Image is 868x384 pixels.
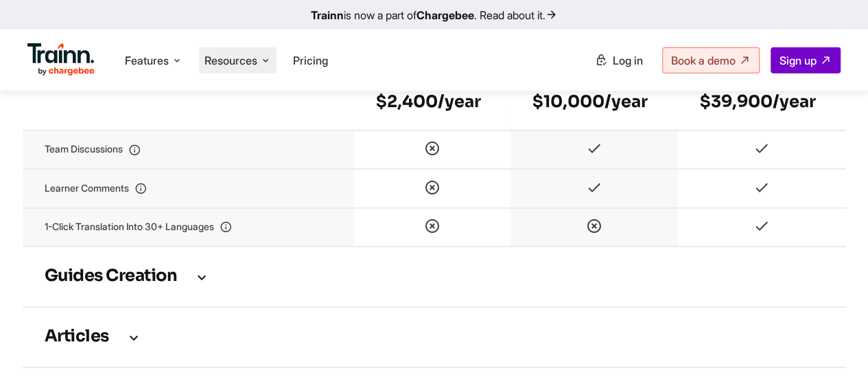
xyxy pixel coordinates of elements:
[376,91,489,113] h6: $2,400/year
[23,208,354,247] td: 1-Click translation into 30+ languages
[311,8,344,22] b: Trainn
[779,54,817,67] span: Sign up
[23,169,354,207] td: Learner comments
[532,91,656,113] h6: $10,000/year
[671,54,736,67] span: Book a demo
[27,43,95,76] img: Trainn Logo
[587,48,651,73] a: Log in
[45,269,824,284] h3: Guides creation
[799,318,868,384] iframe: Chat Widget
[204,53,257,68] span: Resources
[125,53,169,68] span: Features
[700,91,824,113] h6: $39,900/year
[23,131,354,169] td: Team discussions
[771,47,841,74] a: Sign up
[417,8,474,22] b: Chargebee
[662,47,760,74] a: Book a demo
[613,54,643,67] span: Log in
[293,54,328,67] a: Pricing
[45,330,824,345] h3: Articles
